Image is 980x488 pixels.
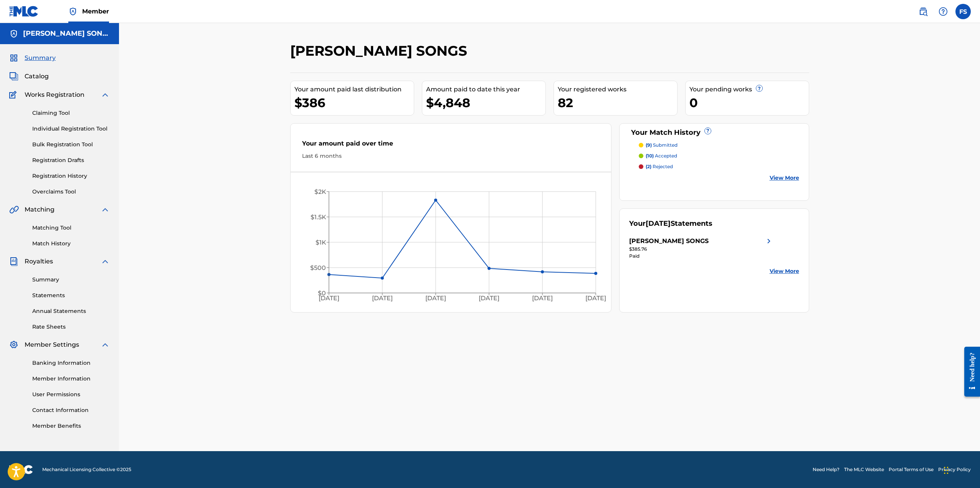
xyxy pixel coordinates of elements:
span: (10) [646,153,654,159]
span: Royalties [25,257,53,266]
p: accepted [646,152,677,159]
a: Summary [32,276,110,284]
span: Member Settings [25,340,79,349]
a: Claiming Tool [32,109,110,117]
div: 82 [558,94,677,111]
div: $4,848 [426,94,545,111]
a: View More [770,174,799,182]
img: Catalog [9,72,18,81]
img: expand [101,205,110,214]
div: Your amount paid over time [302,139,600,152]
span: Catalog [25,72,49,81]
a: (10) accepted [639,152,799,159]
img: Summary [9,53,18,63]
div: Your pending works [689,85,809,94]
img: Top Rightsholder [68,7,78,16]
img: expand [101,340,110,349]
img: MLC Logo [9,6,39,17]
a: Public Search [916,4,931,19]
a: Individual Registration Tool [32,125,110,133]
div: Drag [944,459,949,482]
div: $385.76 [629,246,773,253]
tspan: [DATE] [425,295,446,302]
tspan: $0 [317,289,326,297]
img: expand [101,90,110,99]
img: Accounts [9,29,18,38]
iframe: Chat Widget [942,451,980,488]
tspan: $2K [314,188,326,195]
div: Help [935,4,951,19]
a: The MLC Website [844,466,884,473]
a: Privacy Policy [938,466,971,473]
a: Rate Sheets [32,323,110,331]
a: Annual Statements [32,307,110,315]
img: Matching [9,205,19,214]
p: submitted [646,142,678,149]
img: logo [9,465,33,474]
span: ? [756,85,762,91]
div: Your Match History [629,127,799,138]
p: rejected [646,163,673,170]
span: (9) [646,142,652,148]
span: Summary [25,53,56,63]
div: Your registered works [558,85,677,94]
div: Last 6 months [302,152,600,160]
tspan: [DATE] [585,295,606,302]
a: Registration Drafts [32,156,110,164]
span: Mechanical Licensing Collective © 2025 [42,466,131,473]
a: Registration History [32,172,110,180]
a: Member Benefits [32,422,110,430]
a: User Permissions [32,390,110,399]
tspan: $1K [315,239,326,246]
span: Member [82,7,109,16]
a: Matching Tool [32,224,110,232]
h2: [PERSON_NAME] SONGS [290,42,471,60]
tspan: $500 [310,264,326,271]
span: Works Registration [25,90,84,99]
img: Royalties [9,257,18,266]
a: Bulk Registration Tool [32,141,110,149]
span: [DATE] [646,219,671,228]
tspan: [DATE] [318,295,339,302]
a: Contact Information [32,406,110,414]
a: CatalogCatalog [9,72,49,81]
a: [PERSON_NAME] SONGSright chevron icon$385.76Paid [629,237,773,260]
tspan: [DATE] [372,295,393,302]
img: Member Settings [9,340,18,349]
tspan: [DATE] [532,295,553,302]
a: (2) rejected [639,163,799,170]
a: Portal Terms of Use [889,466,934,473]
div: $386 [294,94,414,111]
img: help [939,7,948,16]
a: Need Help? [813,466,840,473]
img: expand [101,257,110,266]
a: Overclaims Tool [32,188,110,196]
img: Works Registration [9,90,19,99]
a: (9) submitted [639,142,799,149]
span: Matching [25,205,55,214]
div: User Menu [955,4,971,19]
a: Banking Information [32,359,110,367]
img: right chevron icon [764,237,773,246]
h5: FELIX SCHUBERT SONGS [23,29,110,38]
img: search [919,7,928,16]
div: Paid [629,253,773,260]
iframe: Resource Center [959,341,980,402]
div: [PERSON_NAME] SONGS [629,237,709,246]
a: Statements [32,291,110,299]
a: SummarySummary [9,53,56,63]
a: Member Information [32,375,110,383]
div: Your Statements [629,218,712,229]
div: Your amount paid last distribution [294,85,414,94]
a: Match History [32,240,110,248]
div: 0 [689,94,809,111]
div: Amount paid to date this year [426,85,545,94]
a: View More [770,267,799,275]
tspan: [DATE] [479,295,499,302]
tspan: $1.5K [310,213,326,221]
span: (2) [646,164,651,169]
span: ? [705,128,711,134]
